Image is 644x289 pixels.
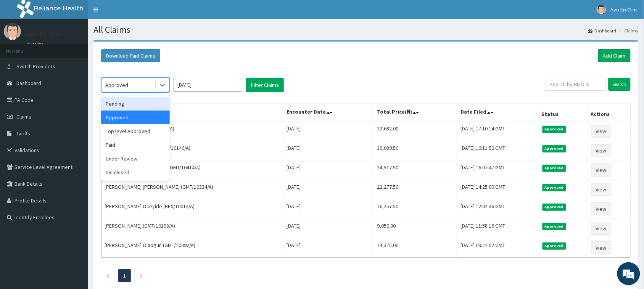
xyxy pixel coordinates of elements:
input: Select Month and Year [174,78,242,92]
a: View [591,164,612,177]
a: View [591,183,612,196]
span: Avo Eri Clinc [611,6,638,13]
td: [DATE] [283,141,374,161]
div: Minimize live chat window [125,4,143,22]
p: Avo Eri Clinc [27,31,63,38]
img: User Image [597,5,606,14]
td: [PERSON_NAME] (GMT/10198/A) [101,219,283,238]
td: 16,257.50 [374,199,458,219]
td: [PERSON_NAME] (BAP/10005/A) [101,121,283,141]
th: Encounter Date [283,104,374,122]
td: [DATE] [283,238,374,258]
div: Dismissed [101,165,170,179]
td: 9,050.00 [374,219,458,238]
li: Claims [617,27,638,34]
td: [DATE] [283,219,374,238]
a: Next page [140,272,143,279]
a: View [591,125,612,138]
td: Ogbunna Okpoko KINGSLEY (GMT/10414/A) [101,161,283,180]
span: Switch Providers [16,63,55,70]
span: Approved [543,184,567,191]
span: Approved [543,126,567,133]
div: Paid [101,138,170,152]
td: [DATE] [283,180,374,199]
span: Claims [16,113,31,120]
span: Tariffs [16,130,30,137]
a: Add Claim [598,49,631,62]
a: Previous page [106,272,109,279]
h1: All Claims [93,25,638,35]
th: Total Price(₦) [374,104,458,122]
div: Under Review [101,152,170,165]
td: [DATE] 09:21:02 GMT [458,238,539,258]
td: 14,375.00 [374,238,458,258]
th: Status [538,104,588,122]
a: Dashboard [588,27,617,34]
td: 16,089.50 [374,141,458,161]
td: [DATE] [283,199,374,219]
a: Page 1 is your current page [123,272,126,279]
td: [DATE] [PERSON_NAME] (GMT/10146/A) [101,141,283,161]
button: Download Paid Claims [101,49,160,62]
input: Search by HMO ID [545,78,606,91]
td: [DATE] 14:25:00 GMT [458,180,539,199]
th: Date Filed [458,104,539,122]
span: Dashboard [16,80,41,87]
span: We're online! [44,96,105,173]
div: Pending [101,97,170,111]
td: [DATE] [283,121,374,141]
td: [PERSON_NAME] Okeyide (BFX/10014/A) [101,199,283,219]
td: 22,277.50 [374,180,458,199]
div: Top level Approved [101,124,170,138]
td: [DATE] 17:10:14 GMT [458,121,539,141]
textarea: Type your message and hit 'Enter' [4,208,145,235]
span: Approved [543,223,567,230]
a: View [591,144,612,157]
td: [DATE] [283,161,374,180]
button: Filter Claims [246,78,284,92]
th: Name [101,104,283,122]
span: Approved [543,242,567,249]
td: [DATE] 12:02:46 GMT [458,199,539,219]
span: Approved [543,165,567,172]
a: View [591,241,612,254]
td: [DATE] 16:11:50 GMT [458,141,539,161]
div: Approved [105,81,128,89]
td: [PERSON_NAME] [PERSON_NAME] (GMT/10334/A) [101,180,283,199]
div: Chat with us now [40,43,128,53]
td: [PERSON_NAME] Olaogun (GMT/10092/A) [101,238,283,258]
a: Online [27,42,45,47]
td: 12,682.00 [374,121,458,141]
a: View [591,222,612,235]
img: User Image [4,23,21,40]
td: 24,517.50 [374,161,458,180]
td: [DATE] 16:07:47 GMT [458,161,539,180]
span: Approved [543,145,567,152]
img: d_794563401_company_1708531726252_794563401 [14,38,31,57]
th: Actions [588,104,630,122]
span: Approved [543,204,567,210]
input: Search [609,78,631,91]
div: Approved [101,111,170,124]
td: [DATE] 11:58:16 GMT [458,219,539,238]
a: View [591,202,612,215]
